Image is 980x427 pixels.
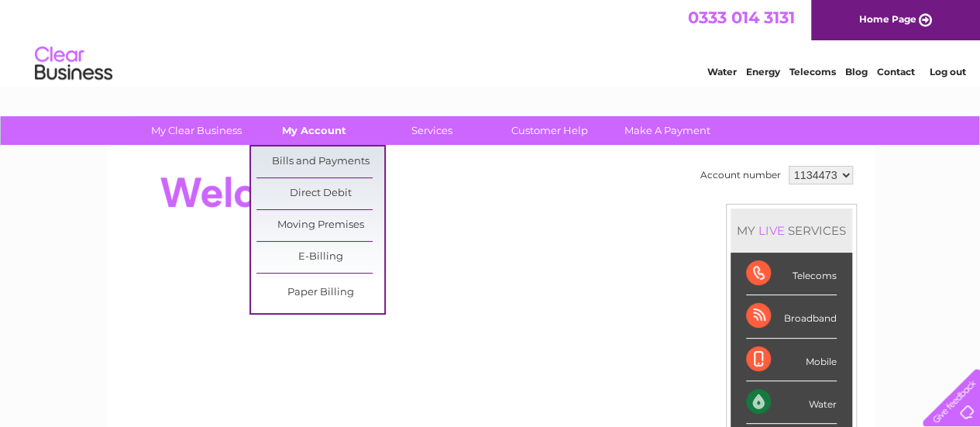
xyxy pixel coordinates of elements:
a: Telecoms [789,66,836,77]
div: Clear Business is a trading name of Verastar Limited (registered in [GEOGRAPHIC_DATA] No. 3667643... [125,9,857,75]
a: E-Billing [256,242,384,273]
a: Make A Payment [603,116,731,145]
a: My Clear Business [132,116,260,145]
div: MY SERVICES [731,208,852,253]
a: Log out [929,66,965,77]
div: Mobile [746,339,837,381]
a: My Account [250,116,378,145]
a: 0333 014 3131 [688,8,795,27]
a: Bills and Payments [256,146,384,177]
a: Direct Debit [256,178,384,209]
a: Moving Premises [256,210,384,241]
div: Water [746,381,837,424]
a: Energy [746,66,780,77]
div: LIVE [755,223,788,238]
a: Customer Help [486,116,614,145]
div: Broadband [746,295,837,338]
img: logo.png [34,40,113,88]
a: Paper Billing [256,277,384,308]
a: Water [707,66,737,77]
td: Account number [696,162,785,188]
a: Contact [877,66,915,77]
div: Telecoms [746,253,837,295]
a: Services [368,116,496,145]
a: Blog [845,66,868,77]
